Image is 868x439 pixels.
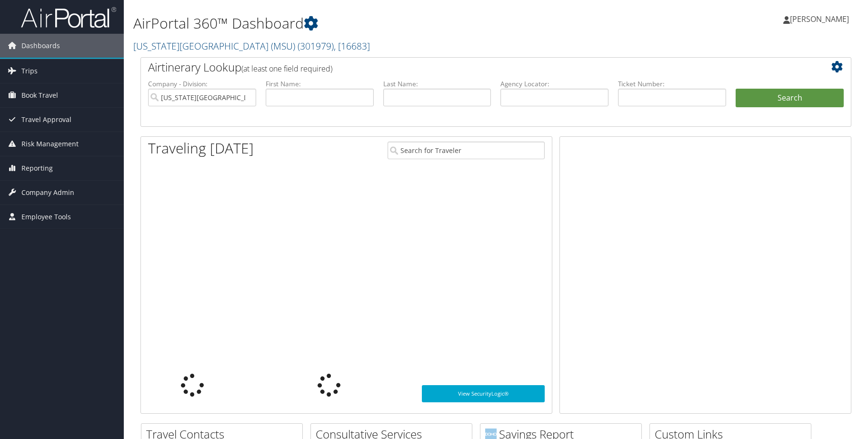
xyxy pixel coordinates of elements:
a: View SecurityLogic® [422,385,545,402]
span: , [ 16683 ] [334,40,370,52]
span: Trips [21,59,38,83]
label: Agency Locator: [500,79,609,89]
span: ( 301979 ) [298,40,334,52]
a: [US_STATE][GEOGRAPHIC_DATA] (MSU) [133,40,370,52]
label: Last Name: [383,79,491,89]
span: Book Travel [21,83,58,107]
span: Company Admin [21,181,74,204]
span: Risk Management [21,132,79,156]
h2: Airtinerary Lookup [148,59,785,75]
span: Dashboards [21,34,60,58]
h1: Traveling [DATE] [148,138,254,158]
label: Ticket Number: [618,79,726,89]
span: [PERSON_NAME] [790,14,849,24]
a: [PERSON_NAME] [783,5,858,33]
input: Search for Traveler [388,142,544,159]
span: Travel Approval [21,108,71,132]
button: Search [736,89,844,108]
label: First Name: [266,79,374,89]
label: Company - Division: [148,79,256,89]
img: airportal-logo.png [21,6,116,29]
span: (at least one field required) [241,63,332,74]
span: Reporting [21,156,53,180]
h1: AirPortal 360™ Dashboard [133,13,617,33]
span: Employee Tools [21,205,71,229]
